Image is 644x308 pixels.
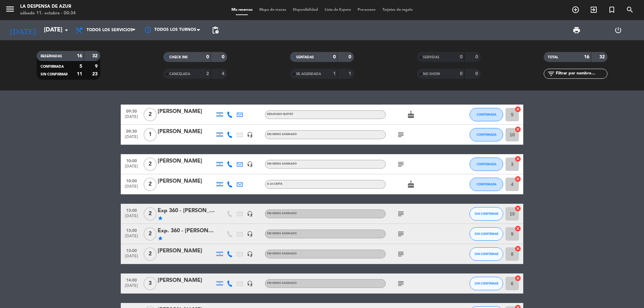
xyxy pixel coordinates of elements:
[123,234,140,242] span: [DATE]
[515,126,521,133] i: cancel
[222,71,226,76] strong: 4
[5,23,41,38] i: [DATE]
[144,108,157,121] span: 2
[475,212,498,215] span: SIN CONFIRMAR
[608,6,616,14] i: turned_in_not
[228,8,256,12] span: Mis reservas
[407,111,415,119] i: cake
[475,71,479,76] strong: 0
[123,164,140,172] span: [DATE]
[41,73,67,76] span: SIN CONFIRMAR
[423,72,440,76] span: NO SHOW
[515,176,521,182] i: cancel
[20,10,76,17] div: sábado 11. octubre - 00:34
[123,284,140,291] span: [DATE]
[158,247,215,255] div: [PERSON_NAME]
[158,177,215,186] div: [PERSON_NAME]
[548,56,558,59] span: TOTAL
[572,6,580,14] i: add_circle_outline
[123,177,140,184] span: 10:00
[206,55,209,59] strong: 0
[267,282,297,285] span: Sin menú asignado
[123,226,140,234] span: 13:00
[460,55,463,59] strong: 0
[515,275,521,282] i: cancel
[267,232,297,235] span: Sin menú asignado
[95,64,99,69] strong: 9
[158,236,163,241] i: star
[397,160,405,168] i: subject
[470,108,503,121] button: CONFIRMADA
[123,115,140,122] span: [DATE]
[5,4,15,16] button: menu
[397,210,405,218] i: subject
[144,247,157,261] span: 2
[267,183,282,185] span: A LA CARTA
[123,246,140,254] span: 13:00
[144,227,157,241] span: 2
[333,71,336,76] strong: 1
[247,161,253,167] i: headset_mic
[169,72,190,76] span: CANCELADA
[5,4,15,14] i: menu
[470,207,503,221] button: SIN CONFIRMAR
[267,163,297,165] span: Sin menú asignado
[41,55,62,58] span: RESERVADAS
[211,26,219,34] span: pending_actions
[92,72,99,76] strong: 23
[123,107,140,115] span: 09:30
[206,71,209,76] strong: 2
[123,214,140,222] span: [DATE]
[158,227,215,235] div: Exp. 360 - [PERSON_NAME] y [PERSON_NAME]
[222,55,226,59] strong: 0
[599,55,606,59] strong: 32
[79,64,82,69] strong: 5
[475,232,498,236] span: SIN CONFIRMAR
[590,6,598,14] i: exit_to_app
[144,277,157,290] span: 3
[423,56,439,59] span: SERVIDAS
[547,70,555,78] i: filter_list
[397,250,405,258] i: subject
[158,276,215,285] div: [PERSON_NAME]
[123,127,140,135] span: 09:30
[354,8,379,12] span: Pre-acceso
[614,26,622,34] i: power_settings_new
[475,282,498,285] span: SIN CONFIRMAR
[144,128,157,141] span: 1
[123,135,140,142] span: [DATE]
[333,55,336,59] strong: 0
[626,6,634,14] i: search
[267,133,297,136] span: Sin menú asignado
[397,131,405,139] i: subject
[397,280,405,288] i: subject
[158,107,215,116] div: [PERSON_NAME]
[475,55,479,59] strong: 0
[41,65,64,68] span: CONFIRMADA
[470,247,503,261] button: SIN CONFIRMAR
[515,106,521,113] i: cancel
[348,55,353,59] strong: 0
[573,26,581,34] span: print
[144,178,157,191] span: 2
[515,156,521,162] i: cancel
[77,72,82,76] strong: 11
[247,211,253,217] i: headset_mic
[256,8,289,12] span: Mapa de mesas
[92,54,99,58] strong: 32
[555,70,607,77] input: Filtrar por nombre...
[348,71,353,76] strong: 1
[267,113,293,116] span: Desayuno Buffet
[477,182,496,186] span: CONFIRMADA
[87,28,133,33] span: Todos los servicios
[158,157,215,166] div: [PERSON_NAME]
[267,212,297,215] span: Sin menú asignado
[267,252,297,255] span: Sin menú asignado
[477,133,496,136] span: CONFIRMADA
[289,8,321,12] span: Disponibilidad
[470,227,503,241] button: SIN CONFIRMAR
[597,20,639,40] div: LOG OUT
[460,71,463,76] strong: 0
[296,72,321,76] span: RE AGENDADA
[123,184,140,192] span: [DATE]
